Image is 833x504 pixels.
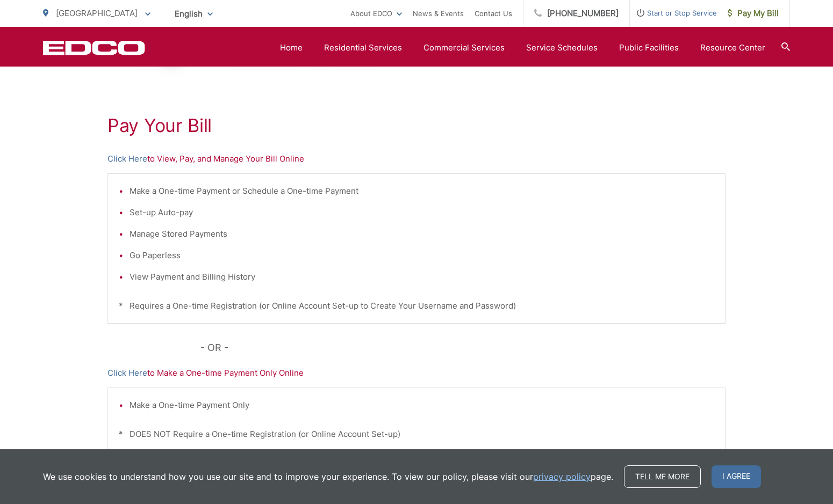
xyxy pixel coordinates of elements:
li: View Payment and Billing History [130,271,714,283]
span: Pay My Bill [728,7,779,20]
a: Tell me more [624,465,701,488]
h1: Pay Your Bill [107,115,726,136]
li: Go Paperless [130,249,714,262]
a: EDCD logo. Return to the homepage. [43,40,145,55]
a: Contact Us [475,7,512,20]
a: privacy policy [533,470,591,483]
a: Home [280,41,303,54]
a: Commercial Services [423,41,505,54]
span: English [167,4,221,23]
a: Public Facilities [619,41,679,54]
p: * Requires a One-time Registration (or Online Account Set-up to Create Your Username and Password) [119,300,714,312]
a: News & Events [413,7,464,20]
p: to Make a One-time Payment Only Online [107,367,726,379]
a: About EDCO [350,7,402,20]
li: Set-up Auto-pay [130,206,714,219]
p: * DOES NOT Require a One-time Registration (or Online Account Set-up) [119,428,714,441]
span: [GEOGRAPHIC_DATA] [56,8,138,18]
p: - OR - [200,340,726,356]
li: Manage Stored Payments [130,228,714,240]
p: We use cookies to understand how you use our site and to improve your experience. To view our pol... [43,470,613,483]
a: Click Here [107,367,147,379]
p: to View, Pay, and Manage Your Bill Online [107,152,726,165]
a: Service Schedules [526,41,598,54]
a: Resource Center [700,41,765,54]
a: Residential Services [324,41,402,54]
a: Click Here [107,152,147,165]
li: Make a One-time Payment or Schedule a One-time Payment [130,185,714,198]
li: Make a One-time Payment Only [130,399,714,412]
